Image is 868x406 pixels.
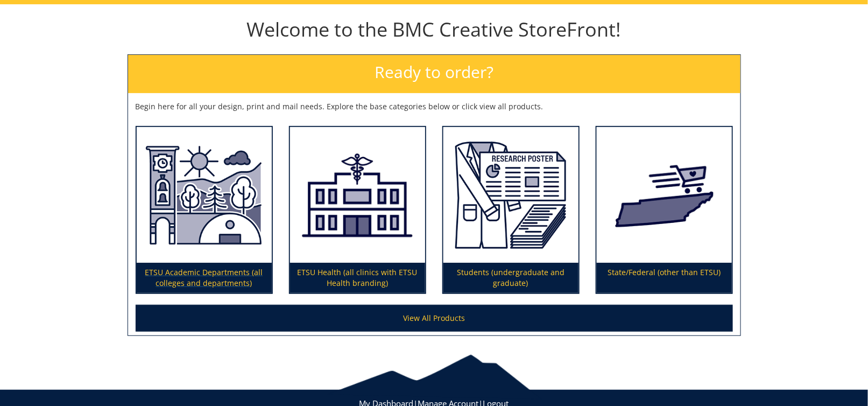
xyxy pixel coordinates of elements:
h2: Ready to order? [128,55,740,93]
a: ETSU Academic Departments (all colleges and departments) [137,127,272,293]
p: State/Federal (other than ETSU) [597,263,732,293]
p: Begin here for all your design, print and mail needs. Explore the base categories below or click ... [136,101,733,112]
img: State/Federal (other than ETSU) [597,127,732,263]
p: ETSU Academic Departments (all colleges and departments) [137,263,272,293]
a: View All Products [136,305,733,332]
a: Students (undergraduate and graduate) [443,127,578,293]
p: ETSU Health (all clinics with ETSU Health branding) [290,263,425,293]
img: ETSU Academic Departments (all colleges and departments) [137,127,272,263]
p: Students (undergraduate and graduate) [443,263,578,293]
img: Students (undergraduate and graduate) [443,127,578,263]
h1: Welcome to the BMC Creative StoreFront! [128,19,741,40]
a: ETSU Health (all clinics with ETSU Health branding) [290,127,425,293]
img: ETSU Health (all clinics with ETSU Health branding) [290,127,425,263]
a: State/Federal (other than ETSU) [597,127,732,293]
